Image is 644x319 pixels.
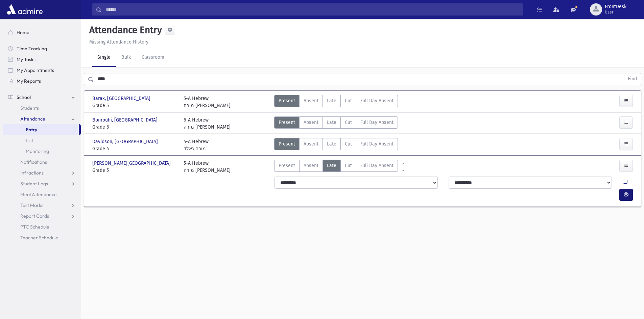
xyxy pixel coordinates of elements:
span: Meal Attendance [20,191,57,197]
span: Absent [304,140,318,148]
span: Present [279,119,295,126]
a: School [3,92,81,103]
a: Single [92,48,116,67]
span: Absent [304,162,318,169]
span: Students [20,105,39,111]
a: My Appointments [3,65,81,76]
div: AttTypes [274,160,398,174]
span: Bonrouhi, [GEOGRAPHIC_DATA] [92,116,159,124]
div: 4-A Hebrew מורה גאלד [184,138,209,152]
span: Full Day Absent [360,140,393,148]
span: Grade 5 [92,167,177,174]
span: Entry [26,127,37,133]
span: Full Day Absent [360,162,393,169]
span: Late [327,119,336,126]
span: Late [327,140,336,148]
a: Time Tracking [3,43,81,54]
a: List [3,135,81,146]
span: Late [327,97,336,104]
span: Present [279,140,295,148]
span: Absent [304,97,318,104]
span: Home [17,29,29,35]
a: Teacher Schedule [3,232,81,243]
span: Cut [345,140,352,148]
span: Grade 6 [92,124,177,131]
a: Classroom [136,48,170,67]
a: Infractions [3,167,81,178]
span: Davidson, [GEOGRAPHIC_DATA] [92,138,159,145]
img: AdmirePro [5,3,44,16]
a: Student Logs [3,178,81,189]
span: Grade 4 [92,145,177,152]
div: AttTypes [274,116,398,131]
span: Barax, [GEOGRAPHIC_DATA] [92,95,152,102]
a: Meal Attendance [3,189,81,200]
span: My Appointments [17,67,54,73]
span: User [605,9,626,15]
a: Notifications [3,157,81,167]
u: Missing Attendance History [89,39,148,45]
a: My Reports [3,76,81,86]
div: AttTypes [274,95,398,109]
span: My Reports [17,78,41,84]
span: Report Cards [20,213,49,219]
a: Test Marks [3,200,81,211]
span: Full Day Absent [360,97,393,104]
span: Cut [345,97,352,104]
span: [PERSON_NAME][GEOGRAPHIC_DATA] [92,160,172,167]
div: 5-A Hebrew מורה [PERSON_NAME] [184,160,231,174]
h5: Attendance Entry [87,24,162,36]
a: Report Cards [3,211,81,221]
span: Cut [345,162,352,169]
div: 6-A Hebrew מורה [PERSON_NAME] [184,116,231,131]
button: Find [624,73,641,85]
span: Present [279,162,295,169]
a: Entry [3,124,79,135]
span: My Tasks [17,56,35,62]
span: Grade 5 [92,102,177,109]
span: Absent [304,119,318,126]
span: Late [327,162,336,169]
a: Monitoring [3,146,81,157]
span: Infractions [20,170,44,176]
span: Student Logs [20,181,48,187]
span: FrontDesk [605,4,626,9]
a: Home [3,27,81,38]
span: List [26,137,33,143]
a: PTC Schedule [3,221,81,232]
span: Notifications [20,159,47,165]
span: Attendance [20,116,45,122]
a: Students [3,103,81,113]
span: Teacher Schedule [20,235,58,241]
a: My Tasks [3,54,81,65]
span: Monitoring [26,148,49,154]
span: Present [279,97,295,104]
div: 5-A Hebrew מורה [PERSON_NAME] [184,95,231,109]
a: Attendance [3,113,81,124]
span: Test Marks [20,202,43,208]
span: Full Day Absent [360,119,393,126]
a: Missing Attendance History [87,39,148,45]
div: AttTypes [274,138,398,152]
span: Cut [345,119,352,126]
span: School [17,94,31,100]
input: Search [102,3,523,16]
span: Time Tracking [17,46,47,52]
span: PTC Schedule [20,224,49,230]
a: Bulk [116,48,136,67]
